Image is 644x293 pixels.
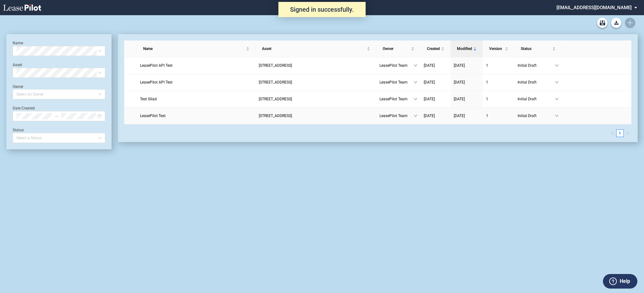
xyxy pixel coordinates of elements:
span: 109 State Street [259,80,292,84]
button: Help [603,274,637,289]
span: 109 State Street [259,114,292,118]
li: Previous Page [609,129,616,137]
a: 1 [486,79,511,85]
a: [DATE] [454,96,480,102]
a: [DATE] [424,79,447,85]
span: down [414,114,417,118]
a: Download Blank Form [611,18,621,28]
th: Modified [451,41,483,57]
a: Archive [597,18,607,28]
span: [DATE] [424,63,435,68]
a: [DATE] [454,79,480,85]
a: [STREET_ADDRESS] [259,113,373,119]
li: Next Page [624,129,631,137]
span: Status [521,46,551,52]
a: 1 [486,62,511,69]
div: Signed in successfully. [278,2,366,17]
span: Initial Draft [518,79,555,85]
span: LeasePilot Team [380,62,414,69]
span: 1 [486,80,488,84]
span: left [611,132,614,135]
span: Version [489,46,504,52]
span: down [555,114,559,118]
a: 1 [486,96,511,102]
span: LeasePilot API Test [140,63,173,68]
span: Initial Draft [518,113,555,119]
a: [DATE] [454,62,480,69]
a: Test Gilad [140,96,252,102]
span: right [626,132,629,135]
a: LeasePilot Test [140,113,252,119]
span: 109 State Street [259,63,292,68]
span: [DATE] [454,80,465,84]
th: Asset [256,41,376,57]
th: Version [483,41,514,57]
span: down [555,97,559,101]
th: Owner [376,41,421,57]
span: LeasePilot Test [140,114,166,118]
span: 1 [486,97,488,101]
label: Asset [13,63,22,67]
label: Date Created [13,106,35,110]
th: Created [421,41,451,57]
span: down [414,97,417,101]
span: to [54,114,59,118]
label: Status [13,128,24,132]
a: LeasePilot API Test [140,62,252,69]
label: Owner [13,84,23,89]
span: Initial Draft [518,62,555,69]
span: [DATE] [424,80,435,84]
span: [DATE] [424,97,435,101]
span: down [555,80,559,84]
span: Modified [457,46,472,52]
span: down [414,64,417,67]
span: Asset [262,46,366,52]
a: [DATE] [424,96,447,102]
a: LeasePilot API Test [140,79,252,85]
span: down [414,80,417,84]
span: 1 [486,114,488,118]
span: Test Gilad [140,97,157,101]
span: Owner [383,46,410,52]
span: Initial Draft [518,96,555,102]
a: [STREET_ADDRESS] [259,79,373,85]
span: LeasePilot API Test [140,80,173,84]
a: [DATE] [454,113,480,119]
a: 1 [486,113,511,119]
span: [DATE] [454,97,465,101]
span: [DATE] [454,63,465,68]
a: 1 [617,130,623,137]
span: [DATE] [424,114,435,118]
a: [DATE] [424,62,447,69]
label: Name [13,41,23,45]
button: left [609,129,616,137]
label: Help [620,277,630,285]
span: Name [143,46,245,52]
span: [DATE] [454,114,465,118]
button: right [624,129,631,137]
th: Name [137,41,256,57]
a: [STREET_ADDRESS] [259,96,373,102]
span: LeasePilot Team [380,96,414,102]
th: Status [514,41,562,57]
span: Created [427,46,440,52]
span: LeasePilot Team [380,79,414,85]
span: 109 State Street [259,97,292,101]
a: [STREET_ADDRESS] [259,62,373,69]
span: swap-right [54,114,59,118]
a: [DATE] [424,113,447,119]
span: 1 [486,63,488,68]
span: down [555,64,559,67]
li: 1 [616,129,624,137]
span: LeasePilot Team [380,113,414,119]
